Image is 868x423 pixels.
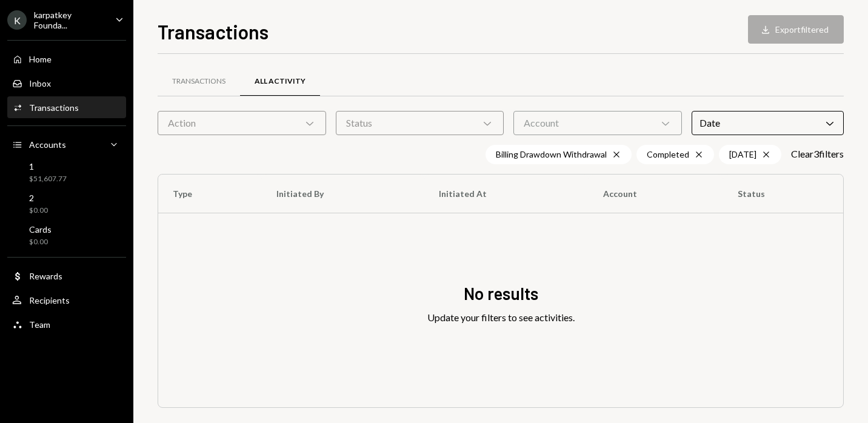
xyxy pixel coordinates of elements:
a: 1$51,607.77 [7,158,126,187]
a: Home [7,48,126,70]
div: $0.00 [29,237,52,247]
th: Status [723,175,843,213]
div: 2 [29,193,48,203]
th: Account [589,175,723,213]
div: karpatkey Founda... [34,10,105,30]
div: 1 [29,161,67,172]
div: $51,607.77 [29,174,67,184]
div: Home [29,54,52,64]
div: Inbox [29,78,51,88]
div: Billing Drawdown Withdrawal [486,145,632,164]
th: Initiated By [262,175,425,213]
div: Recipients [29,295,70,305]
a: Inbox [7,72,126,94]
a: All Activity [240,66,320,97]
div: $0.00 [29,205,48,216]
a: Team [7,313,126,335]
button: Clear3filters [791,148,844,161]
a: Accounts [7,133,126,155]
a: Cards$0.00 [7,221,126,250]
a: 2$0.00 [7,189,126,218]
div: Transactions [172,76,225,87]
div: Transactions [29,102,79,113]
div: K [7,10,27,30]
div: Team [29,319,50,330]
th: Type [158,175,262,213]
a: Rewards [7,265,126,287]
div: [DATE] [719,145,781,164]
div: Rewards [29,271,62,281]
div: Accounts [29,139,66,150]
div: Completed [636,145,714,164]
h1: Transactions [158,19,269,44]
div: Cards [29,224,52,235]
div: Date [692,111,844,135]
div: All Activity [255,76,305,87]
div: Update your filters to see activities. [427,310,575,325]
a: Transactions [7,96,126,118]
div: No results [464,282,538,305]
div: Account [513,111,682,135]
a: Recipients [7,289,126,311]
a: Transactions [158,66,240,97]
th: Initiated At [424,175,589,213]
